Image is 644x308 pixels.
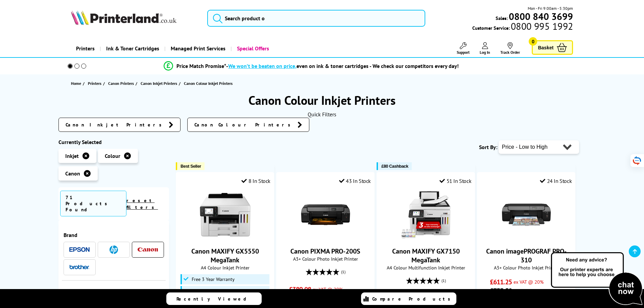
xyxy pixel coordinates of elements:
[300,235,351,241] a: Canon PIXMA PRO-200S
[501,235,552,241] a: Canon imagePROGRAF PRO-310
[341,265,345,278] span: (1)
[401,189,451,240] img: Canon MAXIFY GX7150 MegaTank
[439,177,471,184] div: 51 In Stock
[138,245,158,254] a: Canon
[187,118,309,132] a: Canon Colour Printers
[141,80,179,87] a: Canon Inkjet Printers
[361,292,456,305] a: Compare Products
[480,42,490,55] a: Log In
[510,23,573,29] span: 0800 995 1992
[141,80,177,87] span: Canon Inkjet Printers
[377,162,411,170] button: £80 Cashback
[200,235,251,241] a: Canon MAXIFY GX5550 MegaTank
[194,121,294,128] span: Canon Colour Printers
[103,245,124,254] a: HP
[60,191,127,216] span: 71 Products Found
[480,50,490,55] span: Log In
[392,247,460,264] a: Canon MAXIFY GX7150 MegaTank
[176,63,226,69] span: Price Match Promise*
[164,40,231,57] a: Managed Print Services
[69,265,90,269] img: Brother
[64,232,164,238] span: Brand
[106,40,159,57] span: Ink & Toner Cartridges
[549,251,644,307] img: Open Live Chat window
[100,40,164,57] a: Ink & Toner Cartridges
[105,152,120,159] span: Colour
[231,40,274,57] a: Special Offers
[71,10,199,26] a: Printerland Logo
[514,279,544,285] span: ex VAT @ 20%
[290,247,360,256] a: Canon PIXMA PRO-200S
[71,10,176,25] img: Printerland Logo
[529,37,537,46] span: 0
[88,80,103,87] a: Printers
[66,121,165,128] span: Canon Inkjet Printers
[58,118,181,132] a: Canon Inkjet Printers
[289,285,311,294] span: £389.08
[71,80,83,87] a: Home
[176,296,253,302] span: Recently Viewed
[313,286,343,292] span: ex VAT @ 20%
[500,42,520,55] a: Track Order
[339,177,371,184] div: 43 In Stock
[110,245,118,254] img: HP
[166,292,262,305] a: Recently Viewed
[126,197,158,210] a: reset filters
[528,5,573,11] span: Mon - Fri 9:00am - 5:30pm
[58,92,586,108] h1: Canon Colour Inkjet Printers
[486,247,567,264] a: Canon imagePROGRAF PRO-310
[481,264,572,271] span: A3+ Colour Photo Inkjet Printer
[300,189,351,240] img: Canon PIXMA PRO-200S
[108,80,136,87] a: Canon Printers
[69,245,90,254] a: Epson
[228,63,296,69] span: We won’t be beaten on price,
[88,80,101,87] span: Printers
[69,263,90,271] a: Brother
[58,139,169,145] div: Currently Selected
[380,264,471,271] span: A4 Colour Multifunction Inkjet Printer
[401,235,451,241] a: Canon MAXIFY GX7150 MegaTank
[138,247,158,252] img: Canon
[508,13,573,20] a: 0800 840 3699
[192,277,235,282] span: Free 3 Year Warranty
[532,40,573,55] a: Basket 0
[496,15,508,21] span: Sales:
[184,81,233,86] span: Canon Colour Inkjet Printers
[108,80,134,87] span: Canon Printers
[191,247,259,264] a: Canon MAXIFY GX5550 MegaTank
[514,287,528,294] span: inc VAT
[381,164,408,169] span: £80 Cashback
[472,23,573,31] span: Customer Service:
[200,189,251,240] img: Canon MAXIFY GX5550 MegaTank
[192,288,268,299] span: 0.2p per Mono Page, 0.7p per Colour Page*
[180,264,270,271] span: A4 Colour Inkjet Printer
[538,43,553,52] span: Basket
[181,164,201,169] span: Best Seller
[372,296,454,302] span: Compare Products
[226,63,459,69] div: - even on ink & toner cartridges - We check our competitors every day!
[457,50,470,55] span: Support
[207,10,425,27] input: Search product o
[69,247,90,252] img: Epson
[540,177,572,184] div: 24 In Stock
[280,256,371,262] span: A3+ Colour Photo Inkjet Printer
[479,144,497,150] span: Sort By:
[501,189,552,240] img: Canon imagePROGRAF PRO-310
[241,177,270,184] div: 8 In Stock
[58,111,586,118] div: Quick Filters
[490,286,512,295] span: £733.50
[457,42,470,55] a: Support
[176,162,205,170] button: Best Seller
[65,170,80,177] span: Canon
[55,60,568,72] li: modal_Promise
[71,40,100,57] a: Printers
[442,274,446,287] span: (1)
[65,152,79,159] span: Inkjet
[490,278,512,286] span: £611.25
[509,10,573,23] b: 0800 840 3699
